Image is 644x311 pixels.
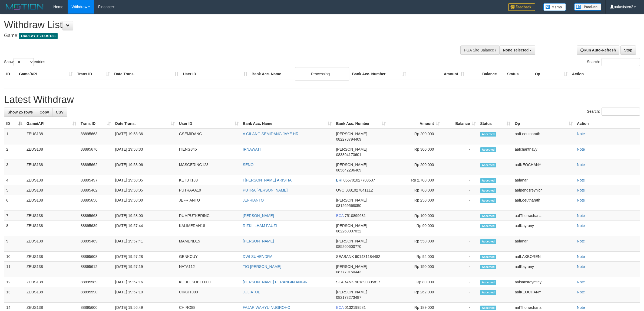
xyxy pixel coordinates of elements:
[36,108,52,117] a: Copy
[577,264,585,269] a: Note
[39,110,49,114] span: Copy
[344,178,375,182] span: Copy 055701027708507 to clipboard
[577,46,619,55] a: Run Auto-Refresh
[442,119,478,129] th: Balance: activate to sort column ascending
[388,252,442,262] td: Rp 94,000
[113,160,177,175] td: [DATE] 19:58:06
[355,280,380,284] span: Copy 901890305817 to clipboard
[24,236,78,252] td: ZEUS138
[577,132,585,136] a: Note
[177,236,241,252] td: MAMEND15
[112,69,181,79] th: Date Trans.
[442,287,478,303] td: -
[4,3,45,11] img: MOTION_logo.png
[480,265,496,269] span: Accepted
[388,129,442,144] td: Rp 200,000
[113,211,177,221] td: [DATE] 19:58:00
[577,198,585,202] a: Note
[336,244,361,249] span: Copy 085260600770 to clipboard
[503,48,529,52] span: None selected
[243,188,288,192] a: PUTRA [PERSON_NAME]
[508,3,535,11] img: Feedback.jpg
[577,254,585,259] a: Note
[4,236,24,252] td: 9
[388,277,442,287] td: Rp 80,000
[602,58,640,66] input: Search:
[336,254,354,259] span: SEABANK
[78,129,113,144] td: 88895663
[4,195,24,211] td: 6
[177,195,241,211] td: JEFRIANTO
[336,229,361,233] span: Copy 082260007032 to clipboard
[113,262,177,277] td: [DATE] 19:57:19
[513,221,575,236] td: aafKayrany
[620,46,636,55] a: Stop
[336,270,361,274] span: Copy 087779150443 to clipboard
[113,277,177,287] td: [DATE] 19:57:16
[177,175,241,185] td: KETUT188
[113,129,177,144] td: [DATE] 19:58:36
[113,195,177,211] td: [DATE] 19:58:00
[78,221,113,236] td: 88895639
[336,280,354,284] span: SEABANK
[78,211,113,221] td: 88895668
[442,195,478,211] td: -
[513,277,575,287] td: aafsansreymtey
[24,129,78,144] td: ZEUS138
[243,178,292,182] a: I [PERSON_NAME] ARISTIA
[78,175,113,185] td: 88895497
[480,280,496,285] span: Accepted
[78,160,113,175] td: 88895662
[355,254,380,259] span: Copy 901431184482 to clipboard
[78,252,113,262] td: 88895608
[181,69,249,79] th: User ID
[513,160,575,175] td: aafKEOCHANY
[442,129,478,144] td: -
[388,211,442,221] td: Rp 100,000
[388,175,442,185] td: Rp 2,700,000
[480,290,496,295] span: Accepted
[336,264,367,269] span: [PERSON_NAME]
[513,262,575,277] td: aafKayrany
[4,129,24,144] td: 1
[4,211,24,221] td: 7
[113,175,177,185] td: [DATE] 19:58:05
[4,175,24,185] td: 4
[4,144,24,160] td: 2
[408,69,466,79] th: Amount
[478,119,513,129] th: Status: activate to sort column ascending
[480,147,496,152] span: Accepted
[574,3,601,11] img: panduan.png
[336,163,367,167] span: [PERSON_NAME]
[24,119,78,129] th: Game/API: activate to sort column ascending
[480,214,496,218] span: Accepted
[113,185,177,195] td: [DATE] 19:58:05
[4,69,17,79] th: ID
[78,185,113,195] td: 88895462
[336,168,361,172] span: Copy 085642296469 to clipboard
[52,108,67,117] a: CSV
[4,94,640,105] h1: Latest Withdraw
[243,163,254,167] a: SENO
[388,185,442,195] td: Rp 700,000
[78,119,113,129] th: Trans ID: activate to sort column ascending
[442,160,478,175] td: -
[17,69,75,79] th: Game/API
[113,252,177,262] td: [DATE] 19:57:28
[350,69,408,79] th: Bank Acc. Number
[78,287,113,303] td: 88895590
[75,69,112,79] th: Trans ID
[480,178,496,183] span: Accepted
[543,3,566,11] img: Button%20Memo.svg
[577,280,585,284] a: Note
[480,239,496,244] span: Accepted
[575,119,640,129] th: Action
[480,163,496,167] span: Accepted
[513,129,575,144] td: aafLoeutnarath
[336,295,361,300] span: Copy 082173273487 to clipboard
[587,58,640,66] label: Search:
[442,144,478,160] td: -
[78,262,113,277] td: 88895612
[243,305,290,310] a: FAJAR WAHYU NUGROHO
[113,287,177,303] td: [DATE] 19:57:10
